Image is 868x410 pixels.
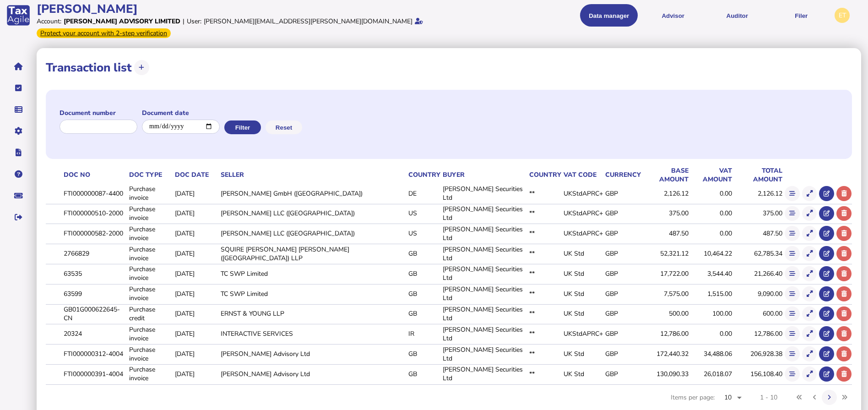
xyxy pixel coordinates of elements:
td: [DATE] [173,224,219,243]
td: [DATE] [173,324,219,343]
button: Open in advisor [819,206,834,221]
td: 0.00 [689,324,732,343]
td: [PERSON_NAME] Advisory Ltd [219,364,407,383]
td: GBP [603,324,641,343]
button: Raise a support ticket [9,186,28,205]
td: [PERSON_NAME] Securities Ltd [441,364,527,383]
td: GBP [603,284,641,303]
td: 3,544.40 [689,264,732,283]
th: Country [527,166,562,184]
button: Help pages [9,164,28,184]
td: [PERSON_NAME] Securities Ltd [441,324,527,343]
td: UK Std [562,264,603,283]
td: GBP [603,204,641,223]
button: Data manager [9,100,28,119]
button: Delete transaction [836,346,852,361]
td: [PERSON_NAME] Securities Ltd [441,284,527,303]
td: [DATE] [173,284,219,303]
button: Auditor [708,4,766,27]
td: [DATE] [173,264,219,283]
button: Show transaction detail [802,246,817,261]
td: UK Std [562,244,603,263]
button: Open in advisor [819,286,834,301]
td: [PERSON_NAME] Securities Ltd [441,344,527,363]
td: UK Std [562,284,603,303]
td: Purchase invoice [127,344,173,363]
div: | [183,17,184,26]
button: Last page [837,390,852,405]
td: UKStdAPRC+ [562,184,603,203]
td: 0.00 [689,204,732,223]
td: 2,126.12 [641,184,689,203]
button: Show flow [785,346,800,361]
td: 100.00 [689,304,732,323]
th: Buyer [441,166,527,184]
td: IR [407,324,441,343]
button: Show transaction detail [802,186,817,201]
td: [DATE] [173,304,219,323]
td: GBP [603,304,641,323]
td: GB [407,284,441,303]
button: Shows a dropdown of Data manager options [580,4,638,27]
td: [DATE] [173,344,219,363]
button: Sign out [9,208,28,227]
td: 17,722.00 [641,264,689,283]
td: UKStdAPRC+ [562,204,603,223]
td: 206,928.38 [732,344,783,363]
button: Filer [772,4,830,27]
td: Purchase credit [127,304,173,323]
td: GBP [603,184,641,203]
td: 2766829 [62,244,127,263]
button: Show transaction detail [802,206,817,221]
td: GBP [603,364,641,383]
td: SQUIRE [PERSON_NAME] [PERSON_NAME] ([GEOGRAPHIC_DATA]) LLP [219,244,407,263]
th: VAT amount [689,166,732,184]
button: Show flow [785,286,800,301]
button: Manage settings [9,121,28,141]
th: Doc No [62,166,127,184]
td: GB01G000622645-CN [62,304,127,323]
button: Next page [822,390,837,405]
td: 0.00 [689,224,732,243]
td: FTI000000087-4400 [62,184,127,203]
td: [PERSON_NAME] GmbH ([GEOGRAPHIC_DATA]) [219,184,407,203]
th: Doc Date [173,166,219,184]
td: Purchase invoice [127,204,173,223]
td: FTI000000312-4004 [62,344,127,363]
td: 1,515.00 [689,284,732,303]
button: Show flow [785,306,800,322]
button: Open in advisor [819,366,834,382]
td: 172,440.32 [641,344,689,363]
button: Delete transaction [836,226,852,241]
td: 21,266.40 [732,264,783,283]
td: [PERSON_NAME] Securities Ltd [441,184,527,203]
button: Show flow [785,246,800,261]
td: 9,090.00 [732,284,783,303]
td: [PERSON_NAME] Securities Ltd [441,244,527,263]
td: [PERSON_NAME] Securities Ltd [441,264,527,283]
td: UK Std [562,364,603,383]
button: Open in advisor [819,226,834,241]
td: INTERACTIVE SERVICES [219,324,407,343]
td: 12,786.00 [732,324,783,343]
button: Delete transaction [836,206,852,221]
td: 63535 [62,264,127,283]
td: GBP [603,244,641,263]
td: GB [407,344,441,363]
td: DE [407,184,441,203]
td: GB [407,364,441,383]
th: Base amount [641,166,689,184]
td: 600.00 [732,304,783,323]
button: Show transaction detail [802,226,817,241]
td: GBP [603,264,641,283]
td: [DATE] [173,204,219,223]
button: Upload transactions [134,60,149,75]
button: Show transaction detail [802,286,817,301]
td: Purchase invoice [127,324,173,343]
span: 10 [724,393,732,402]
div: 1 - 10 [760,393,777,402]
button: Show transaction detail [802,266,817,281]
td: [PERSON_NAME] LLC ([GEOGRAPHIC_DATA]) [219,204,407,223]
button: Show flow [785,266,800,281]
td: 0.00 [689,184,732,203]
